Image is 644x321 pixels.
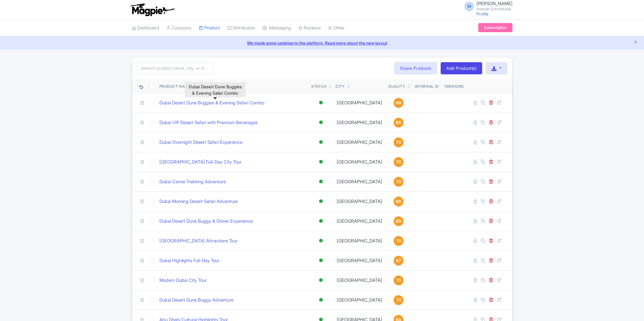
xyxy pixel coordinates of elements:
div: Active [318,138,324,147]
span: [PERSON_NAME] [476,1,512,6]
a: Dubai Morning Desert Safari Adventure [159,198,238,205]
div: Active [318,118,324,127]
a: Dubai Overnight Desert Safari Experience [159,139,242,146]
div: Active [318,197,324,206]
a: Dubai Desert Dune Buggies & Evening Safari Combo [159,100,264,106]
a: 69 [388,98,409,108]
span: 70 [396,297,401,303]
div: Active [318,296,324,304]
div: Quality [388,84,405,89]
span: 66 [396,198,401,205]
a: Profile [476,11,489,16]
a: Dubai Highlights Full-Day Tour [159,257,219,264]
a: 70 [388,157,409,167]
a: Other [328,20,345,36]
div: Active [318,177,324,186]
a: 69 [388,216,409,226]
a: Dubai Desert Dune Buggy & Dinner Experience [159,218,253,225]
a: Dubai Desert Dune Buggy Adventure [159,297,233,304]
a: Dubai VIP Desert Safari with Premium Beverages [159,119,258,126]
a: [GEOGRAPHIC_DATA] Attractions Tour [159,238,238,245]
a: Subscription [478,23,512,32]
span: 67 [396,257,401,264]
a: 70 [388,295,409,305]
a: Share Products [394,62,437,74]
div: Active [318,98,324,107]
a: Add Product(s) [441,62,482,74]
td: [GEOGRAPHIC_DATA] [333,113,386,132]
a: Company [166,20,192,36]
div: Active [318,217,324,225]
th: Versions [442,79,466,93]
a: Messaging [262,20,291,36]
a: 66 [388,197,409,206]
td: [GEOGRAPHIC_DATA] [333,270,386,290]
div: Active [318,157,324,166]
a: Dubai Camel Trekking Adventure [159,178,226,185]
span: 70 [396,159,401,165]
span: 70 [396,277,401,284]
img: logo-ab69f6fb50320c5b225c76a69d11143b.png [129,3,176,16]
a: Product [199,20,220,36]
span: 69 [396,218,401,225]
a: 66 [388,118,409,127]
div: Active [318,276,324,285]
td: [GEOGRAPHIC_DATA] [333,132,386,152]
a: Dashboard [132,20,159,36]
a: M [PERSON_NAME] Arabian Adventures [461,1,512,11]
button: Close announcement [633,39,638,46]
small: Arabian Adventures [476,7,512,11]
a: 70 [388,275,409,285]
a: We made some updates to the platform. Read more about the new layout [4,40,640,46]
a: Distribution [227,20,255,36]
td: [GEOGRAPHIC_DATA] [333,152,386,172]
td: [GEOGRAPHIC_DATA] [333,191,386,211]
span: 70 [396,139,401,146]
span: 70 [396,178,401,185]
td: [GEOGRAPHIC_DATA] [333,251,386,270]
span: 66 [396,119,401,126]
span: 69 [396,100,401,106]
a: 67 [388,256,409,265]
th: Internal ID [412,79,442,93]
div: Product Name [159,84,191,89]
div: Active [318,236,324,245]
a: 70 [388,137,409,147]
a: Reviews [298,20,321,36]
div: City [335,84,345,89]
div: Status [311,84,327,89]
td: [GEOGRAPHIC_DATA] [333,211,386,231]
a: Modern Dubai City Tour [159,277,207,284]
input: Search product name, city, or interal id [137,63,213,74]
a: [GEOGRAPHIC_DATA] Full-Day City Tour [159,159,242,166]
div: Active [318,256,324,265]
a: 70 [388,236,409,246]
span: 70 [396,238,401,244]
td: [GEOGRAPHIC_DATA] [333,93,386,113]
td: [GEOGRAPHIC_DATA] [333,172,386,191]
td: [GEOGRAPHIC_DATA] [333,290,386,310]
div: Dubai Desert Dune Buggies & Evening Safari Combo [185,82,245,97]
a: 70 [388,177,409,187]
span: M [464,2,474,11]
td: [GEOGRAPHIC_DATA] [333,231,386,251]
